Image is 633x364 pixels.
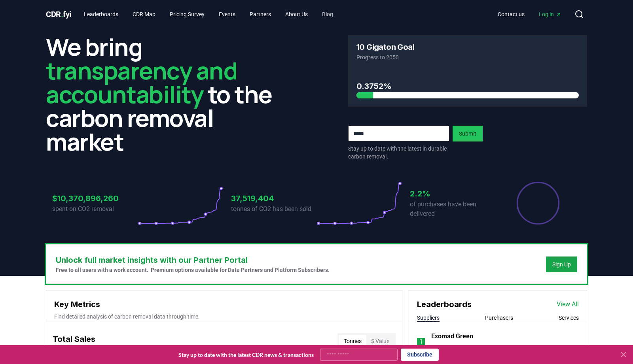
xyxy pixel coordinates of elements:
a: Exomad Green [431,332,473,341]
a: Sign Up [552,260,571,268]
h3: 10 Gigaton Goal [356,43,414,51]
h3: $10,370,896,260 [52,192,138,204]
button: $ Value [366,335,394,347]
p: 1 [419,337,423,347]
a: Leaderboards [78,7,125,21]
h3: Unlock full market insights with our Partner Portal [56,254,330,266]
a: CDR.fyi [46,9,71,20]
nav: Main [78,7,339,21]
button: Sign Up [546,256,577,272]
div: Percentage of sales delivered [516,181,560,225]
h3: Total Sales [53,333,95,349]
p: Stay up to date with the latest in durable carbon removal. [348,145,449,160]
a: Events [212,7,242,21]
button: Purchasers [485,314,513,322]
span: . [61,9,63,19]
p: Tonnes Sold : [503,344,559,352]
a: Pricing Survey [163,7,211,21]
h3: Key Metrics [54,298,394,310]
h3: 2.2% [410,188,495,200]
a: Log in [533,7,568,21]
h3: Leaderboards [417,298,472,310]
p: Tonnes Delivered : [431,344,495,352]
a: View All [557,300,579,309]
h3: 37,519,404 [231,192,316,204]
a: CDR Map [126,7,162,21]
p: Find detailed analysis of carbon removal data through time. [54,313,394,321]
p: Progress to 2050 [356,53,579,61]
span: CDR fyi [46,9,71,19]
h2: We bring to the carbon removal market [46,35,285,153]
h3: 0.3752% [356,80,579,92]
p: Free to all users with a work account. Premium options available for Data Partners and Platform S... [56,266,330,274]
a: About Us [279,7,314,21]
nav: Main [491,7,568,21]
span: Log in [539,10,562,18]
a: Blog [316,7,339,21]
a: Contact us [491,7,531,21]
button: Submit [453,126,483,141]
p: spent on CO2 removal [52,204,138,214]
p: tonnes of CO2 has been sold [231,204,316,214]
span: transparency and accountability [46,54,237,110]
button: Services [559,314,579,322]
button: Tonnes [339,335,366,347]
button: Suppliers [417,314,440,322]
p: of purchases have been delivered [410,200,495,219]
a: Partners [243,7,277,21]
